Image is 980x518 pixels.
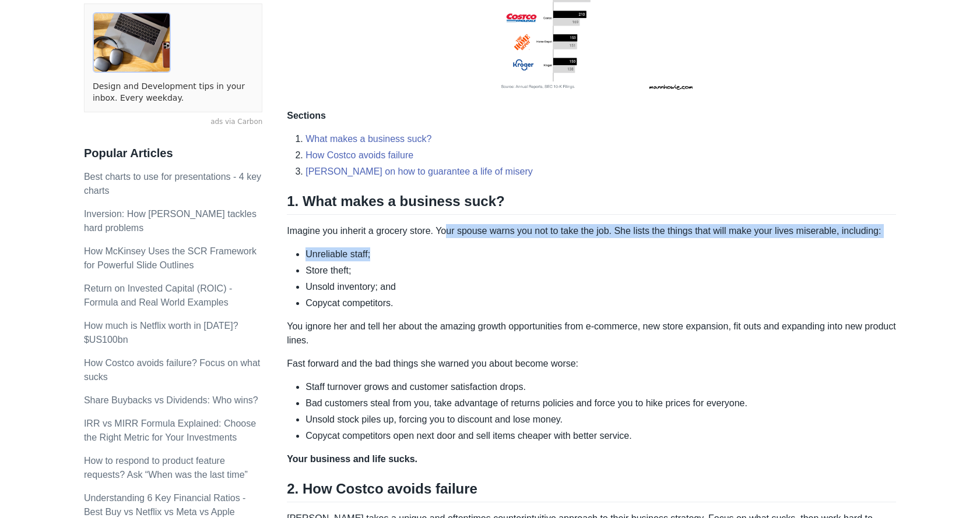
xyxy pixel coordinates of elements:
img: ads via Carbon [93,12,171,73]
a: Understanding 6 Key Financial Ratios - Best Buy vs Netflix vs Meta vs Apple [84,493,245,517]
a: What makes a business suck? [305,134,431,144]
a: How to respond to product feature requests? Ask “When was the last time” [84,456,248,480]
p: Fast forward and the bad things she warned you about become worse: [287,357,896,371]
h3: Popular Articles [84,146,262,161]
li: Unreliable staff; [305,247,896,261]
strong: Your business and life sucks. [287,454,417,464]
li: Copycat competitors open next door and sell items cheaper with better service. [305,429,896,443]
a: Best charts to use for presentations - 4 key charts [84,172,261,196]
a: How McKinsey Uses the SCR Framework for Powerful Slide Outlines [84,246,257,270]
a: [PERSON_NAME] on how to guarantee a life of misery [305,166,533,176]
a: How Costco avoids failure [305,150,413,160]
li: Bad customers steal from you, take advantage of returns policies and force you to hike prices for... [305,396,896,410]
h2: 2. How Costco avoids failure [287,480,896,502]
a: Inversion: How [PERSON_NAME] tackles hard problems [84,209,257,233]
li: Store theft; [305,264,896,278]
h2: 1. What makes a business suck? [287,193,896,215]
strong: Sections [287,111,326,120]
li: Staff turnover grows and customer satisfaction drops. [305,380,896,394]
a: IRR vs MIRR Formula Explained: Choose the Right Metric for Your Investments [84,418,256,442]
li: Copycat competitors. [305,296,896,310]
a: Share Buybacks vs Dividends: Who wins? [84,395,258,405]
li: Unsold inventory; and [305,280,896,294]
p: You ignore her and tell her about the amazing growth opportunities from e-commerce, new store exp... [287,320,896,347]
li: Unsold stock piles up, forcing you to discount and lose money. [305,413,896,427]
a: Design and Development tips in your inbox. Every weekday. [93,81,254,104]
a: How Costco avoids failure? Focus on what sucks [84,358,260,382]
a: How much is Netflix worth in [DATE]? $US100bn [84,321,238,345]
a: Return on Invested Capital (ROIC) - Formula and Real World Examples [84,283,232,307]
a: ads via Carbon [84,117,262,127]
p: Imagine you inherit a grocery store. Your spouse warns you not to take the job. She lists the thi... [287,224,896,238]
